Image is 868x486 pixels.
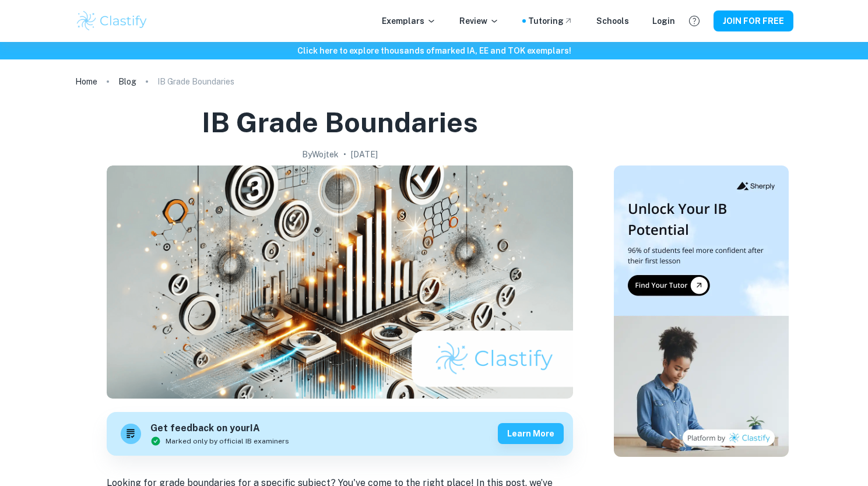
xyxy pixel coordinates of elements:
img: Thumbnail [614,165,789,457]
h6: Get feedback on your IA [150,421,289,436]
button: Learn more [498,423,564,444]
h2: By Wojtek [302,148,339,161]
img: Clastify logo [75,9,149,33]
a: Get feedback on yourIAMarked only by official IB examinersLearn more [107,412,573,456]
p: Exemplars [382,15,436,27]
p: • [343,148,346,161]
a: Blog [118,73,136,90]
p: Review [459,15,499,27]
a: Tutoring [528,15,573,27]
img: IB Grade Boundaries cover image [107,165,573,399]
a: Login [652,15,675,27]
h1: IB Grade Boundaries [202,104,478,141]
a: Home [75,73,97,90]
button: Help and Feedback [684,11,704,31]
p: IB Grade Boundaries [157,75,234,88]
span: Marked only by official IB examiners [166,436,289,446]
a: Schools [596,15,629,27]
h2: [DATE] [351,148,378,161]
h6: Click here to explore thousands of marked IA, EE and TOK exemplars ! [2,44,866,57]
button: JOIN FOR FREE [714,10,793,31]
